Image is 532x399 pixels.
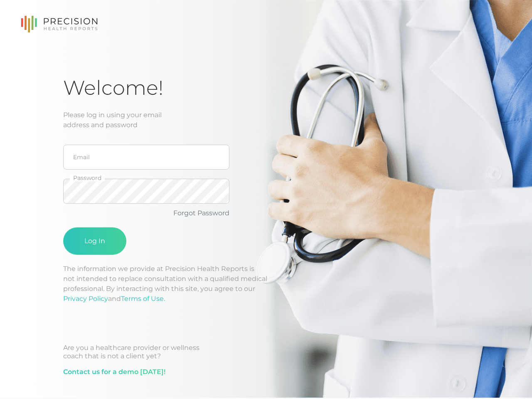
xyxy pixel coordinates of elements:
a: Privacy Policy [63,295,108,303]
p: The information we provide at Precision Health Reports is not intended to replace consultation wi... [63,264,469,304]
a: Terms of Use. [121,295,165,303]
button: Log In [63,227,126,255]
input: Email [63,145,229,170]
div: Please log in using your email address and password [63,110,469,130]
div: Are you a healthcare provider or wellness coach that is not a client yet? [63,344,469,360]
a: Forgot Password [173,209,229,217]
h1: Welcome! [63,76,469,100]
a: Contact us for a demo [DATE]! [63,367,165,377]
